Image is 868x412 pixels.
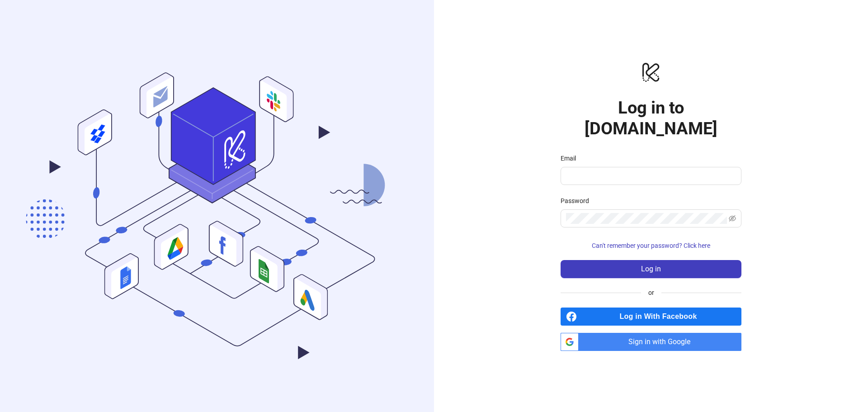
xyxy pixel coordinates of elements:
[561,308,741,326] a: Log in With Facebook
[561,97,741,139] h1: Log in to [DOMAIN_NAME]
[582,333,741,351] span: Sign in with Google
[561,238,741,253] button: Can't remember your password? Click here
[561,242,741,249] a: Can't remember your password? Click here
[580,308,741,326] span: Log in With Facebook
[561,153,582,163] label: Email
[561,196,595,206] label: Password
[566,170,734,181] input: Email
[641,265,661,273] span: Log in
[641,288,661,298] span: or
[561,333,741,351] a: Sign in with Google
[566,213,727,224] input: Password
[729,215,736,222] span: eye-invisible
[561,260,741,278] button: Log in
[592,242,710,249] span: Can't remember your password? Click here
